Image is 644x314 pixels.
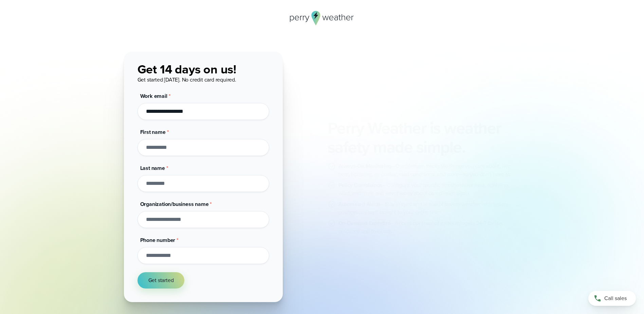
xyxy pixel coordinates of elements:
span: Get 14 days on us! [137,60,236,78]
a: Call sales [588,291,636,306]
span: Get started [148,276,174,284]
span: First name [140,128,166,136]
span: Organization/business name [140,200,209,208]
span: Get started [DATE]. No credit card required. [137,76,236,84]
span: Work email [140,92,167,100]
span: Last name [140,164,165,172]
span: Call sales [604,294,627,302]
button: Get started [137,272,185,289]
span: Phone number [140,236,176,244]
